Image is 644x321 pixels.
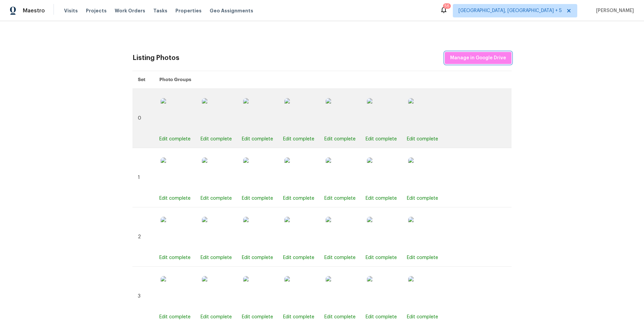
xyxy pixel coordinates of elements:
div: Edit complete [324,136,356,142]
div: Edit complete [407,314,438,320]
span: Maestro [23,7,45,14]
div: Edit complete [283,314,314,320]
div: 56 [444,3,449,9]
div: Edit complete [242,195,273,202]
div: Edit complete [159,195,191,202]
div: Edit complete [242,254,273,261]
div: Edit complete [366,254,397,261]
div: Edit complete [283,195,314,202]
span: Visits [64,7,78,14]
div: Edit complete [283,136,314,142]
button: Manage in Google Drive [445,52,512,64]
span: Tasks [153,8,167,13]
th: Set [132,71,154,89]
div: Edit complete [324,195,356,202]
div: Edit complete [201,195,232,202]
td: 2 [132,207,154,267]
div: Edit complete [324,314,356,320]
div: Edit complete [407,195,438,202]
div: Listing Photos [132,55,179,61]
div: Edit complete [366,136,397,142]
div: Edit complete [242,136,273,142]
span: Work Orders [115,7,145,14]
div: Edit complete [407,136,438,142]
td: 1 [132,148,154,207]
div: Edit complete [407,254,438,261]
div: Edit complete [324,254,356,261]
span: Properties [175,7,202,14]
div: Edit complete [201,254,232,261]
div: Edit complete [366,195,397,202]
div: Edit complete [159,254,191,261]
div: Edit complete [159,314,191,320]
div: Edit complete [201,314,232,320]
span: [PERSON_NAME] [593,7,634,14]
span: [GEOGRAPHIC_DATA], [GEOGRAPHIC_DATA] + 5 [459,7,562,14]
span: Projects [86,7,107,14]
span: Geo Assignments [210,7,253,14]
div: Edit complete [201,136,232,142]
div: Edit complete [283,254,314,261]
span: Manage in Google Drive [450,54,506,62]
div: Edit complete [159,136,191,142]
div: Edit complete [366,314,397,320]
div: Edit complete [242,314,273,320]
th: Photo Groups [154,71,512,89]
td: 0 [132,89,154,148]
